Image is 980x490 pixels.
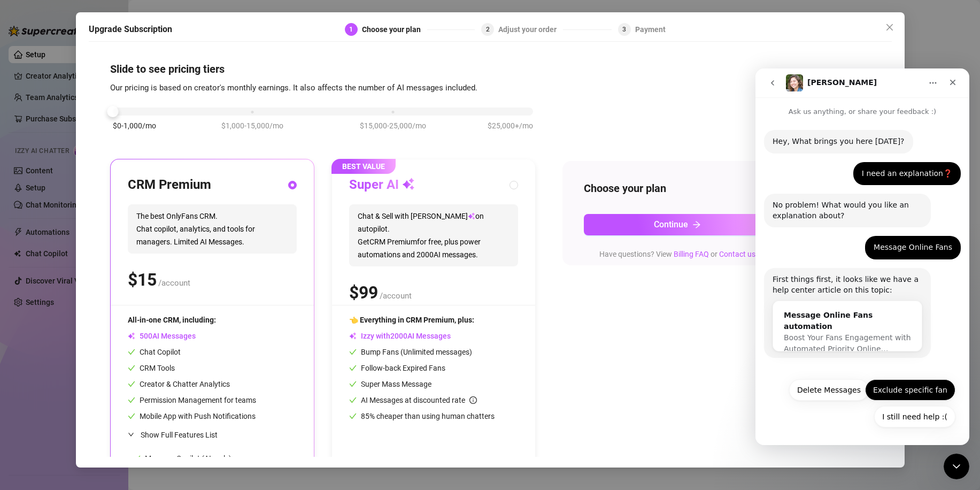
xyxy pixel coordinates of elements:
[654,219,688,229] span: Continue
[881,23,898,32] span: Close
[128,412,135,420] span: check
[128,348,181,356] span: Chat Copilot
[349,412,495,420] span: 85% cheaper than using human chatters
[110,83,477,93] span: Our pricing is based on creator's monthly earnings. It also affects the number of AI messages inc...
[128,348,135,356] span: check
[128,380,230,388] span: Creator & Chatter Analytics
[128,270,157,290] span: $
[486,26,490,33] span: 2
[128,396,256,404] span: Permission Management for teams
[944,454,969,479] iframe: Intercom live chat
[331,159,396,174] span: BEST VALUE
[584,214,771,235] button: Continuearrow-right
[349,396,357,404] span: check
[128,177,211,194] h3: CRM Premium
[128,204,297,254] span: The best OnlyFans CRM. Chat copilot, analytics, and tools for managers. Limited AI Messages.
[349,380,357,388] span: check
[349,348,472,356] span: Bump Fans (Unlimited messages)
[885,23,894,32] span: close
[349,380,431,388] span: Super Mass Message
[128,396,135,404] span: check
[141,431,218,439] span: Show Full Features List
[362,23,427,36] div: Choose your plan
[349,348,357,356] span: check
[128,412,256,420] span: Mobile App with Push Notifications
[158,278,190,288] span: /account
[881,19,898,36] button: Close
[128,364,135,372] span: check
[380,291,412,301] span: /account
[349,204,518,266] span: Chat & Sell with [PERSON_NAME] on autopilot. Get CRM Premium for free, plus power automations and...
[128,431,134,438] span: expanded
[349,316,474,324] span: 👈 Everything in CRM Premium, plus:
[349,282,378,303] span: $
[349,364,445,372] span: Follow-back Expired Fans
[128,332,196,340] span: AI Messages
[488,120,533,132] span: $25,000+/mo
[349,364,357,372] span: check
[128,380,135,388] span: check
[622,26,626,33] span: 3
[498,23,563,36] div: Adjust your order
[128,422,297,447] div: Show Full Features List
[128,316,216,324] span: All-in-one CRM, including:
[349,177,415,194] h3: Super AI
[349,26,353,33] span: 1
[133,454,232,463] span: Message Copilot (AI reply)
[635,23,666,36] div: Payment
[599,250,755,258] span: Have questions? View or
[469,396,477,404] span: info-circle
[360,120,426,132] span: $15,000-25,000/mo
[89,23,172,36] h5: Upgrade Subscription
[133,455,141,462] span: check
[674,250,709,258] a: Billing FAQ
[221,120,283,132] span: $1,000-15,000/mo
[584,181,771,196] h4: Choose your plan
[361,396,477,404] span: AI Messages at discounted rate
[349,332,451,340] span: Izzy with AI Messages
[128,364,175,372] span: CRM Tools
[755,68,969,445] iframe: Intercom live chat
[349,412,357,420] span: check
[719,250,755,258] a: Contact us
[110,62,870,76] h4: Slide to see pricing tiers
[113,120,156,132] span: $0-1,000/mo
[692,220,701,229] span: arrow-right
